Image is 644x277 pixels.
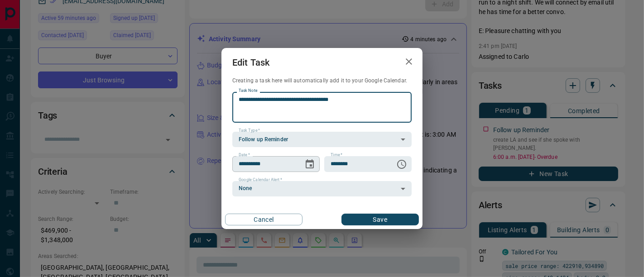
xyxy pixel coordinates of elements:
label: Date [239,152,250,158]
button: Save [341,214,419,225]
button: Choose date, selected date is Aug 18, 2025 [301,155,319,173]
label: Time [331,152,342,158]
div: Follow up Reminder [232,132,412,147]
h2: Edit Task [221,48,280,77]
label: Task Note [239,88,257,94]
label: Task Type [239,128,260,134]
button: Cancel [225,214,303,225]
label: Google Calendar Alert [239,177,282,183]
div: None [232,181,412,196]
p: Creating a task here will automatically add it to your Google Calendar. [232,77,412,85]
button: Choose time, selected time is 6:00 AM [393,155,411,173]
